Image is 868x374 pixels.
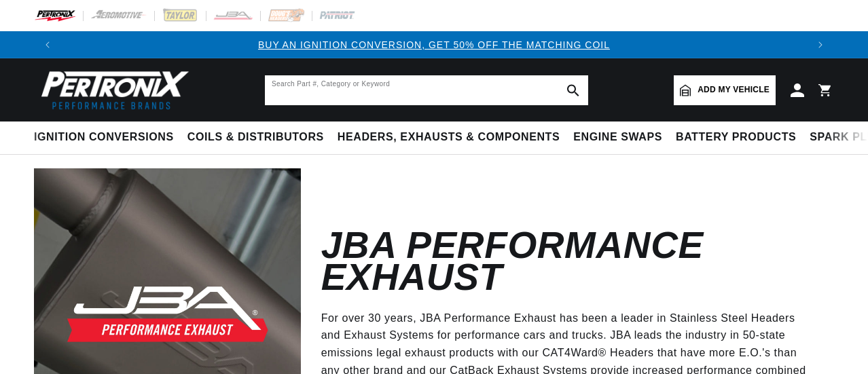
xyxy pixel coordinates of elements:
[265,75,588,105] input: Search Part #, Category or Keyword
[674,75,776,105] a: Add my vehicle
[807,31,834,58] button: Translation missing: en.sections.announcements.next_announcement
[566,121,669,153] summary: Engine Swaps
[331,121,566,153] summary: Headers, Exhausts & Components
[676,130,796,145] span: Battery Products
[558,75,588,105] button: search button
[61,37,807,52] div: Announcement
[34,67,190,113] img: Pertronix
[34,31,61,58] button: Translation missing: en.sections.announcements.previous_announcement
[34,121,181,153] summary: Ignition Conversions
[258,39,610,50] a: BUY AN IGNITION CONVERSION, GET 50% OFF THE MATCHING COIL
[698,83,770,96] span: Add my vehicle
[573,130,662,145] span: Engine Swaps
[338,130,560,145] span: Headers, Exhausts & Components
[187,130,324,145] span: Coils & Distributors
[181,121,331,153] summary: Coils & Distributors
[34,130,174,145] span: Ignition Conversions
[321,229,814,293] h2: JBA Performance Exhaust
[61,37,807,52] div: 1 of 3
[669,121,803,153] summary: Battery Products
